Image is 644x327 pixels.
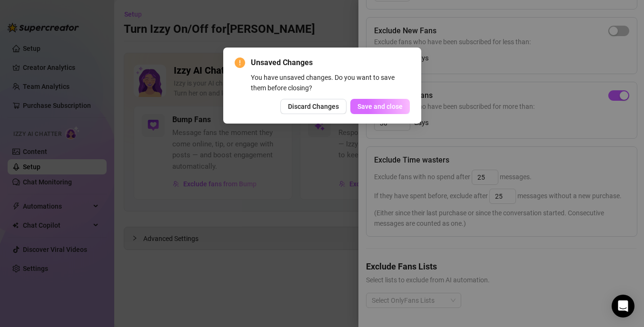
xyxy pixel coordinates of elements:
div: Open Intercom Messenger [612,295,634,317]
span: Save and close [357,103,403,110]
div: You have unsaved changes. Do you want to save them before closing? [251,72,410,93]
button: Discard Changes [280,99,347,114]
span: exclamation-circle [235,58,245,68]
span: Discard Changes [288,103,339,110]
span: Unsaved Changes [251,57,410,68]
button: Save and close [350,99,410,114]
